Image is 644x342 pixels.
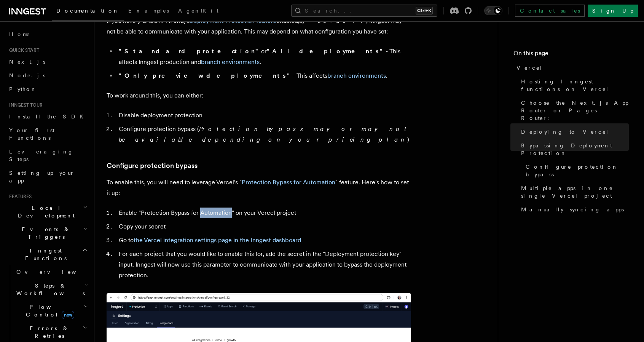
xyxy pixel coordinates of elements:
span: Your first Functions [9,127,54,141]
span: Bypassing Deployment Protection [521,142,629,157]
a: Configure protection bypass [107,160,198,171]
span: Deploying to Vercel [521,128,609,136]
a: Vercel [513,61,629,75]
span: Examples [128,8,169,14]
a: Python [6,82,89,96]
a: Home [6,27,89,41]
strong: "All deployments" [267,48,386,55]
a: Deploying to Vercel [518,125,629,139]
a: Next.js [6,55,89,69]
span: Node.js [9,72,45,78]
span: Features [6,193,32,200]
li: - This affects . [116,70,411,81]
kbd: Ctrl+K [416,7,433,14]
h4: On this page [513,49,629,61]
span: Local Development [6,204,83,219]
em: by default [300,17,366,24]
span: Setting up your app [9,170,75,184]
span: Errors & Retries [13,324,83,340]
button: Events & Triggers [6,222,89,244]
a: Configure protection bypass [523,160,629,181]
span: Vercel [516,64,543,72]
li: or - This affects Inngest production and . [116,46,411,67]
button: Toggle dark mode [484,6,502,15]
a: Documentation [52,2,124,21]
p: If you have [PERSON_NAME]'s enabled, , Inngest may not be able to communicate with your applicati... [107,16,411,37]
li: Copy your secret [116,221,411,232]
button: Search...Ctrl+K [291,5,437,17]
a: branch environments [327,72,386,79]
span: Manually syncing apps [521,206,624,213]
a: Protection Bypass for Automation [242,179,335,186]
a: Hosting Inngest functions on Vercel [518,75,629,96]
p: To enable this, you will need to leverage Vercel's " " feature. Here's how to set it up: [107,177,411,198]
a: Contact sales [515,5,585,17]
a: Leveraging Steps [6,145,89,166]
span: AgentKit [178,8,218,14]
a: Multiple apps in one single Vercel project [518,181,629,203]
a: AgentKit [174,2,223,21]
a: Overview [13,265,89,279]
li: For each project that you would like to enable this for, add the secret in the "Deployment protec... [116,249,411,281]
span: Next.js [9,59,45,65]
button: Inngest Functions [6,244,89,265]
span: Documentation [56,8,119,14]
a: Deployment Protection feature [189,17,276,24]
a: Setting up your app [6,166,89,187]
span: Steps & Workflows [13,282,85,297]
li: Go to [116,235,411,246]
strong: "Only preview deployments" [119,72,293,79]
span: Home [9,30,30,38]
span: Inngest tour [6,102,43,108]
p: To work around this, you can either: [107,90,411,101]
strong: "Standard protection" [119,48,261,55]
li: Disable deployment protection [116,110,411,121]
span: Inngest Functions [6,247,82,262]
a: Install the SDK [6,110,89,123]
a: Sign Up [588,5,638,17]
button: Flow Controlnew [13,300,89,321]
span: Events & Triggers [6,225,83,241]
span: Hosting Inngest functions on Vercel [521,78,629,93]
span: Leveraging Steps [9,149,73,162]
a: Examples [124,2,174,21]
span: Multiple apps in one single Vercel project [521,184,629,200]
span: Quick start [6,47,39,53]
span: Install the SDK [9,113,88,120]
a: the Vercel integration settings page in the Inngest dashboard [134,237,301,244]
a: Choose the Next.js App Router or Pages Router: [518,96,629,125]
span: Configure protection bypass [526,163,629,178]
span: Flow Control [13,303,84,318]
a: Node.js [6,69,89,82]
span: Python [9,86,37,92]
a: Bypassing Deployment Protection [518,139,629,160]
li: Enable "Protection Bypass for Automation" on your Vercel project [116,208,411,218]
span: Choose the Next.js App Router or Pages Router: [521,99,629,122]
a: Your first Functions [6,123,89,145]
li: Configure protection bypass ( ) [116,124,411,145]
a: Manually syncing apps [518,203,629,216]
span: Overview [16,269,95,275]
span: new [62,311,74,319]
em: Protection bypass may or may not be available depending on your pricing plan [119,125,410,143]
a: branch environments [201,58,260,66]
button: Steps & Workflows [13,279,89,300]
button: Local Development [6,201,89,222]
